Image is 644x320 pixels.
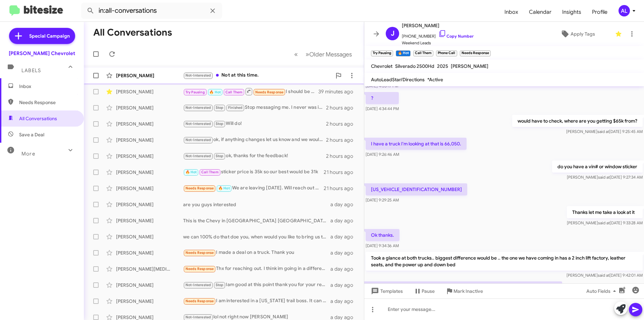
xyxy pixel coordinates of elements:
a: Profile [587,2,613,22]
div: [PERSON_NAME] [116,298,183,305]
div: 21 hours ago [324,185,359,192]
span: Not-Interested [185,73,211,78]
span: [PERSON_NAME] [DATE] 9:33:28 AM [567,220,643,225]
div: Thx for reaching out. I think im going in a different direction. I test drove the ZR2, and it fel... [183,265,330,273]
div: a day ago [330,217,359,224]
span: Finished [228,105,243,110]
div: ok, thanks for the feedback! [183,152,326,160]
span: Weekend Leads [402,40,474,46]
span: Needs Response [185,250,214,255]
nav: Page navigation example [290,47,356,61]
span: Call Them [201,170,219,174]
span: Save a Deal [19,131,44,138]
span: Not-Interested [185,315,211,319]
span: Needs Response [185,267,214,271]
span: Apply Tags [571,28,595,40]
div: ok, if anything changes let us know and we would be more than happy to assist you! [183,136,326,144]
span: Needs Response [255,90,284,94]
a: Insights [557,2,587,22]
span: Calendar [524,2,557,22]
div: 21 hours ago [324,169,359,176]
div: [PERSON_NAME] [116,217,183,224]
h1: All Conversations [93,27,172,38]
button: Apply Tags [543,28,612,40]
span: [DATE] 9:29:25 AM [366,197,399,202]
span: Needs Response [19,99,76,106]
div: I should be there around 3pm [183,87,318,96]
button: Pause [408,285,440,297]
span: 🔥 Hot [209,90,221,94]
p: [US_VEHICLE_IDENTIFICATION_NUMBER] [366,183,467,195]
div: a day ago [330,298,359,305]
div: AL [619,5,630,16]
a: Inbox [499,2,524,22]
div: a day ago [330,233,359,240]
p: What would be the total price of your truck? It's the one I want as long as they're close. [366,281,562,293]
span: Needs Response [185,186,214,190]
div: [PERSON_NAME] [116,121,183,127]
div: a day ago [330,249,359,256]
span: Not-Interested [185,138,211,142]
div: This is the Chevy in [GEOGRAPHIC_DATA] [GEOGRAPHIC_DATA] [PERSON_NAME] Chevrolet [183,217,330,224]
small: Try Pausing [371,50,393,56]
div: We are leaving [DATE]. Will reach out when we return. [183,184,324,192]
p: I have a truck I'm looking at that is 66,050. [366,138,467,150]
div: a day ago [330,201,359,208]
div: I am interested in a [US_STATE] trail boss. It can be a 24-26. Not sure if I want to lease or buy... [183,297,330,305]
span: AutoLeadStar/Directions [371,77,425,83]
span: Pause [422,285,435,297]
small: 🔥 Hot [396,50,410,56]
span: Not-Interested [185,105,211,110]
span: Inbox [19,83,76,90]
span: Labels [21,67,41,74]
button: Mark Inactive [440,285,488,297]
span: 🔥 Hot [185,170,197,174]
div: Iam good at this point thank you for your reply [183,281,330,289]
button: Previous [290,47,302,61]
p: Took a glance at both trucks.. biggest difference would be .. the one we have coming in has a 2 i... [366,252,643,271]
div: we can 100% do that doe you, when would you like to bring us that vehicle and check out our curre... [183,233,330,240]
div: [PERSON_NAME] [116,249,183,256]
div: 39 minutes ago [318,88,359,95]
span: *Active [427,77,443,83]
div: [PERSON_NAME] [116,169,183,176]
div: a day ago [330,266,359,272]
div: Stop messaging me. I never was interested [183,104,326,111]
div: [PERSON_NAME] [116,72,183,79]
small: Phone Call [436,50,457,56]
span: [PERSON_NAME] [451,63,488,69]
button: Templates [364,285,408,297]
p: Ok thanks. [366,229,399,241]
button: AL [613,5,637,16]
span: All Conversations [19,115,57,122]
div: [PERSON_NAME] [116,201,183,208]
span: [PERSON_NAME] [402,21,474,30]
div: [PERSON_NAME][MEDICAL_DATA] [116,266,183,272]
span: « [294,50,298,58]
button: Auto Fields [581,285,624,297]
span: said at [598,220,610,225]
span: [PERSON_NAME] [DATE] 9:27:34 AM [567,175,643,180]
p: Thanks let me take a look at it [567,206,643,218]
span: 2025 [437,63,448,69]
span: [DATE] 9:34:36 AM [366,243,399,248]
span: Try Pausing [185,90,205,94]
div: Will do! [183,120,326,128]
span: said at [598,273,609,278]
span: More [21,151,35,157]
span: J [391,28,394,39]
span: [PERSON_NAME] [DATE] 9:25:45 AM [566,129,643,134]
span: Silverado 2500Hd [395,63,434,69]
span: [PERSON_NAME] [DATE] 9:42:01 AM [567,273,643,278]
span: Not-Interested [185,122,211,126]
span: » [306,50,309,58]
span: Not-Interested [185,154,211,158]
span: Mark Inactive [453,285,483,297]
button: Next [302,47,356,61]
span: [PHONE_NUMBER] [402,30,474,40]
div: [PERSON_NAME] [116,88,183,95]
span: Older Messages [309,51,352,58]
